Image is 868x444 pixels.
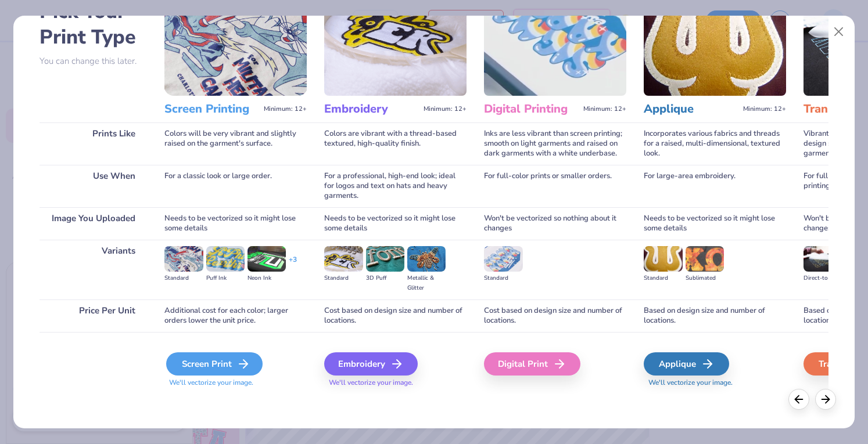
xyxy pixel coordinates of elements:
div: Cost based on design size and number of locations. [324,299,467,332]
button: Close [827,21,849,43]
p: You can change this later. [40,56,147,66]
div: Use When [40,165,147,207]
img: Standard [484,246,522,272]
div: Puff Ink [206,273,245,283]
span: We'll vectorize your image. [164,378,307,388]
img: Sublimated [686,246,724,272]
div: Won't be vectorized so nothing about it changes [484,207,626,240]
div: Cost based on design size and number of locations. [484,299,626,332]
div: Standard [644,273,682,283]
div: Additional cost for each color; larger orders lower the unit price. [164,299,307,332]
div: Applique [644,352,729,376]
img: Direct-to-film [804,246,842,272]
h3: Screen Printing [164,102,259,117]
div: Screen Print [166,352,263,376]
h3: Digital Printing [484,102,579,117]
div: Colors are vibrant with a thread-based textured, high-quality finish. [324,122,467,165]
img: Metallic & Glitter [407,246,446,272]
div: Digital Print [484,352,580,376]
div: Inks are less vibrant than screen printing; smooth on light garments and raised on dark garments ... [484,122,626,165]
div: For a classic look or large order. [164,165,307,207]
span: Minimum: 12+ [264,105,307,113]
img: Puff Ink [206,246,245,272]
div: Prints Like [40,122,147,165]
div: Incorporates various fabrics and threads for a raised, multi-dimensional, textured look. [644,122,786,165]
span: We'll vectorize your image. [644,378,786,388]
div: Standard [164,273,203,283]
div: Sublimated [686,273,724,283]
img: Standard [644,246,682,272]
div: For large-area embroidery. [644,165,786,207]
div: Image You Uploaded [40,207,147,240]
span: We'll vectorize your image. [324,378,467,388]
div: For full-color prints or smaller orders. [484,165,626,207]
span: Minimum: 12+ [424,105,467,113]
div: Needs to be vectorized so it might lose some details [324,207,467,240]
div: 3D Puff [366,273,404,283]
h3: Applique [644,102,738,117]
div: Needs to be vectorized so it might lose some details [164,207,307,240]
h3: Embroidery [324,102,419,117]
span: Minimum: 12+ [583,105,626,113]
div: Standard [324,273,363,283]
div: Colors will be very vibrant and slightly raised on the garment's surface. [164,122,307,165]
div: Direct-to-film [804,273,842,283]
div: Needs to be vectorized so it might lose some details [644,207,786,240]
span: Minimum: 12+ [743,105,786,113]
div: Standard [484,273,522,283]
div: + 3 [289,255,297,275]
img: 3D Puff [366,246,404,272]
div: Based on design size and number of locations. [644,299,786,332]
div: Price Per Unit [40,299,147,332]
div: Neon Ink [248,273,286,283]
img: Standard [324,246,363,272]
div: Embroidery [324,352,418,376]
img: Neon Ink [248,246,286,272]
div: Metallic & Glitter [407,273,446,293]
div: For a professional, high-end look; ideal for logos and text on hats and heavy garments. [324,165,467,207]
div: Variants [40,240,147,299]
img: Standard [164,246,203,272]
